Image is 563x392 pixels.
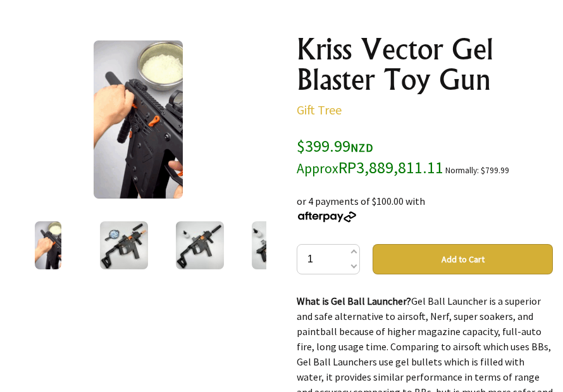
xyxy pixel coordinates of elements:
[297,211,357,223] img: Afterpay
[94,40,183,199] img: Kriss Vector Gel Blaster Toy Gun
[35,221,62,269] img: Kriss Vector Gel Blaster Toy Gun
[176,221,224,269] img: Kriss Vector Gel Blaster Toy Gun
[297,34,553,95] h1: Kriss Vector Gel Blaster Toy Gun
[297,295,411,307] strong: What is Gel Ball Launcher?
[445,165,509,176] small: Normally: $799.99
[252,221,300,269] img: Kriss Vector Gel Blaster Toy Gun
[297,135,443,178] span: $399.99 RP3,889,811.11
[297,178,553,224] div: or 4 payments of $100.00 with
[100,221,148,269] img: Kriss Vector Gel Blaster Toy Gun
[350,140,373,155] span: NZD
[373,244,553,274] button: Add to Cart
[297,102,342,118] a: Gift Tree
[297,160,338,177] small: Approx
